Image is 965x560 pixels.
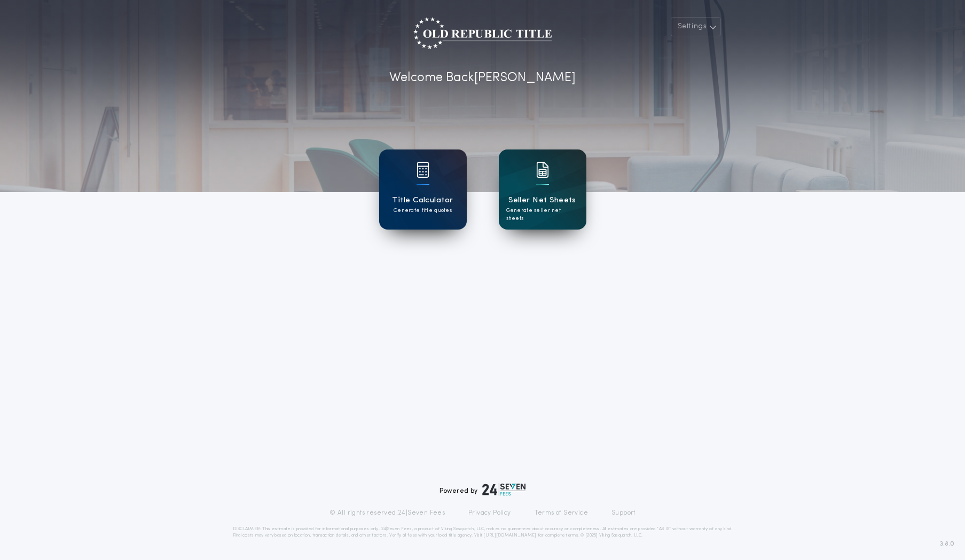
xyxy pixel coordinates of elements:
p: Generate seller net sheets [506,207,579,223]
img: card icon [417,162,429,178]
h1: Title Calculator [392,194,453,207]
a: Support [611,509,636,517]
span: 3.8.0 [940,539,954,549]
img: logo [482,483,526,496]
h1: Seller Net Sheets [508,194,576,207]
a: card iconSeller Net SheetsGenerate seller net sheets [499,149,586,230]
p: Welcome Back [PERSON_NAME] [389,68,576,88]
img: card icon [536,162,549,178]
a: Privacy Policy [468,509,511,517]
p: © All rights reserved. 24|Seven Fees [329,509,445,517]
a: card iconTitle CalculatorGenerate title quotes [379,149,467,230]
button: Settings [671,17,721,36]
div: Powered by [440,483,526,496]
img: account-logo [413,17,552,49]
a: Terms of Service [535,509,588,517]
a: [URL][DOMAIN_NAME] [483,533,536,538]
p: Generate title quotes [394,207,452,215]
p: DISCLAIMER: This estimate is provided for informational purposes only. 24|Seven Fees, a product o... [233,526,733,539]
